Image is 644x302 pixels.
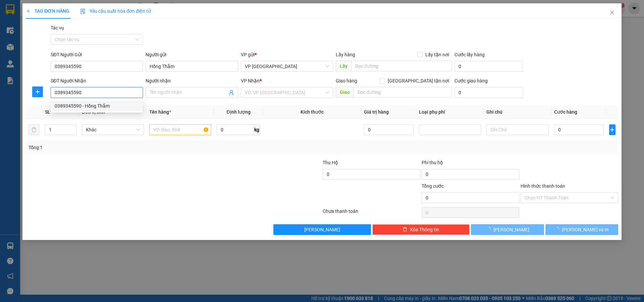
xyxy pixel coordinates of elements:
button: plus [609,124,615,135]
span: loading [554,227,562,232]
span: Lấy tận nơi [423,51,452,58]
input: Dọc đường [351,61,452,71]
button: Close [603,3,622,22]
div: Chưa thanh toán [322,207,421,219]
span: Giá trị hàng [364,109,389,115]
span: Yêu cầu xuất hóa đơn điện tử [80,8,151,14]
label: Cước giao hàng [454,78,488,83]
span: plus [33,89,43,95]
span: VP Nhận [241,78,260,83]
span: Tổng cước [422,183,444,189]
label: Hình thức thanh toán [521,183,565,189]
div: Phí thu hộ [422,159,519,169]
div: SĐT Người Nhận [51,77,143,84]
span: Cước hàng [554,109,577,115]
span: Thu Hộ [323,160,338,165]
div: Người gửi [146,51,238,58]
button: [PERSON_NAME] [471,224,544,235]
button: [PERSON_NAME] [273,224,371,235]
span: Decrease Value [69,130,76,135]
span: Xóa Thông tin [410,226,439,233]
div: 0389345590 - Hồng Thắm [51,101,143,111]
span: Tên hàng [149,109,171,115]
span: Định lượng [226,109,250,115]
button: [PERSON_NAME] và In [545,224,618,235]
span: Giao hàng [336,78,357,83]
input: 0 [364,124,414,135]
span: Increase Value [69,125,76,130]
button: deleteXóa Thông tin [372,224,470,235]
span: kg [254,124,260,135]
div: VP gửi [241,51,333,58]
span: close [609,10,615,15]
span: [PERSON_NAME] [304,226,340,233]
span: [PERSON_NAME] và In [562,226,609,233]
span: user-add [229,90,234,95]
input: Cước lấy hàng [454,61,523,72]
th: Loại phụ phí [416,106,484,119]
img: icon [80,9,86,14]
span: delete [402,227,407,232]
span: TẠO ĐƠN HÀNG [26,8,69,14]
div: SĐT Người Gửi [51,51,143,58]
span: [PERSON_NAME] [493,226,529,233]
span: [GEOGRAPHIC_DATA] tận nơi [385,77,452,84]
button: plus [32,86,43,97]
input: Cước giao hàng [454,87,523,98]
button: delete [29,124,39,135]
div: Tổng: 1 [29,144,249,151]
span: Lấy hàng [336,52,355,57]
input: Dọc đường [354,87,452,98]
div: Người nhận [146,77,238,84]
span: SL [45,109,50,115]
span: Giao [336,87,354,98]
label: Cước lấy hàng [454,52,485,57]
span: loading [486,227,493,232]
span: Khác [86,125,140,135]
div: 0389345590 - Hồng Thắm [55,102,139,110]
span: plus [609,127,615,132]
span: Lấy [336,61,351,71]
span: Kích thước [301,109,324,115]
input: Ghi Chú [486,124,548,135]
th: Ghi chú [484,106,551,119]
label: Tác vụ [51,25,64,31]
span: up [71,126,75,130]
span: VP Can Lộc [245,61,329,71]
input: VD: Bàn, Ghế [149,124,211,135]
span: down [71,130,75,134]
span: plus [26,9,31,13]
